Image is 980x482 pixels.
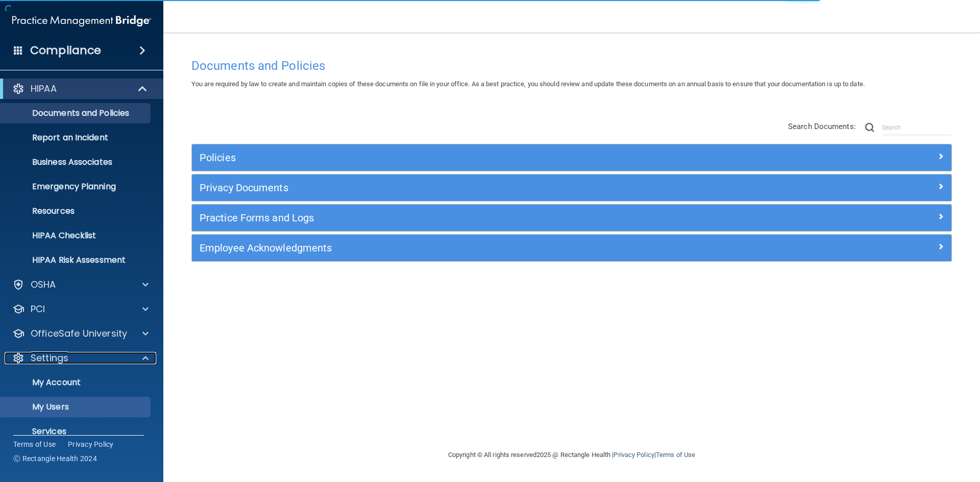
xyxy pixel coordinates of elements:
a: Privacy Policy [68,439,114,449]
a: Practice Forms and Logs [200,210,944,226]
p: Business Associates [7,157,146,167]
p: Settings [31,352,68,364]
a: Privacy Policy [614,451,654,459]
a: Terms of Use [656,451,695,459]
p: PCI [31,303,45,315]
p: My Account [7,377,146,388]
a: Employee Acknowledgments [200,240,944,256]
a: HIPAA [12,83,148,95]
div: Copyright © All rights reserved 2025 @ Rectangle Health | | [385,439,758,471]
input: Search [882,120,952,135]
p: Documents and Policies [7,108,146,118]
p: HIPAA Checklist [7,231,146,241]
a: Privacy Documents [200,180,944,196]
p: Report an Incident [7,133,146,143]
img: ic-search.3b580494.png [865,123,874,132]
h5: Privacy Documents [200,182,754,193]
p: OfficeSafe University [31,327,127,340]
span: You are required by law to create and maintain copies of these documents on file in your office. ... [191,80,865,88]
p: HIPAA [31,83,57,95]
p: Resources [7,206,146,216]
a: OSHA [12,278,149,291]
a: Policies [200,149,944,166]
iframe: Drift Widget Chat Controller [803,410,968,450]
p: Emergency Planning [7,182,146,192]
p: Services [7,426,146,437]
h5: Employee Acknowledgments [200,242,754,253]
p: My Users [7,402,146,412]
h4: Documents and Policies [191,59,952,72]
p: HIPAA Risk Assessment [7,255,146,265]
a: Terms of Use [13,439,56,449]
h5: Practice Forms and Logs [200,212,754,223]
img: PMB logo [12,11,151,31]
a: OfficeSafe University [12,327,149,340]
h4: Compliance [30,43,101,58]
span: Ⓒ Rectangle Health 2024 [13,453,97,464]
span: Search Documents: [788,122,856,131]
a: PCI [12,303,149,315]
h5: Policies [200,152,754,163]
a: Settings [12,352,149,364]
p: OSHA [31,278,56,291]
